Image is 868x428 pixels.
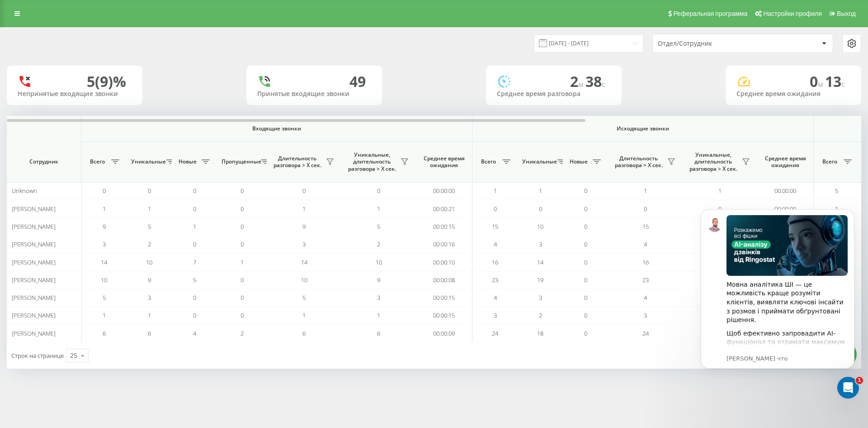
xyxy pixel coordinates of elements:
span: 7 [193,258,196,266]
span: 14 [301,258,307,266]
span: 0 [584,311,587,319]
span: 1 [718,187,722,195]
span: 1 [148,205,151,213]
span: 2 [377,240,380,248]
span: 19 [537,276,543,284]
span: 10 [376,258,382,266]
span: 0 [584,240,587,248]
span: 0 [103,187,106,195]
div: 49 [349,73,366,90]
span: Выход [837,10,856,17]
span: 0 [241,222,244,231]
span: [PERSON_NAME] [12,258,56,266]
span: 0 [302,187,306,195]
span: 3 [148,293,151,302]
td: 00:00:10 [416,253,472,271]
div: Среднее время разговора [497,90,611,98]
span: 9 [148,276,151,284]
span: Всего [86,158,108,165]
span: [PERSON_NAME] [12,293,56,302]
span: 1 [377,311,380,319]
span: 9 [103,222,106,231]
span: Длительность разговора > Х сек. [271,155,323,169]
span: Новые [567,158,590,165]
span: 5 [302,293,306,302]
span: 4 [494,240,497,248]
span: 0 [193,311,196,319]
span: 0 [241,293,244,302]
span: 4 [644,293,647,302]
span: 3 [494,311,497,319]
td: 00:00:00 [757,182,814,200]
span: Сотрудник [14,158,73,165]
span: [PERSON_NAME] [12,276,56,284]
span: 3 [539,240,542,248]
span: 10 [301,276,307,284]
span: Всего [818,158,841,165]
span: 38 [585,72,605,91]
span: [PERSON_NAME] [12,329,56,337]
span: Уникальные, длительность разговора > Х сек. [687,151,739,173]
span: 4 [644,240,647,248]
td: 00:00:16 [416,236,472,253]
span: 1 [103,311,106,319]
span: 4 [193,329,196,337]
td: 00:00:15 [416,307,472,324]
span: 0 [584,276,587,284]
span: 6 [302,329,306,337]
span: 0 [644,205,647,213]
span: 0 [241,240,244,248]
span: 5 [193,276,196,284]
span: 1 [494,187,497,195]
span: 3 [103,240,106,248]
span: Среднее время ожидания [764,155,807,169]
span: 0 [241,276,244,284]
span: 3 [377,293,380,302]
span: 3 [539,293,542,302]
span: 9 [377,276,380,284]
td: 00:00:15 [416,289,472,307]
span: 1 [856,377,863,384]
span: 16 [642,258,649,266]
span: [PERSON_NAME] [12,222,56,231]
span: Длительность разговора > Х сек. [613,155,665,169]
span: 0 [241,187,244,195]
span: Входящие звонки [105,125,448,132]
span: 0 [193,205,196,213]
div: Отдел/Сотрудник [658,40,766,48]
div: 5 (9)% [87,73,126,90]
div: Среднее время ожидания [736,90,850,98]
span: 0 [241,311,244,319]
td: 00:00:15 [416,218,472,236]
span: 2 [241,329,244,337]
span: 1 [644,187,647,195]
iframe: Intercom live chat [837,377,859,399]
span: c [602,79,605,89]
span: Исходящие звонки [494,125,793,132]
span: 0 [584,329,587,337]
span: 10 [537,222,543,231]
span: Настройки профиля [763,10,822,17]
span: Уникальные [131,158,164,165]
span: 1 [193,222,196,231]
td: 00:00:08 [416,271,472,289]
span: 1 [103,205,106,213]
span: 0 [148,187,151,195]
span: 1 [302,311,306,319]
span: 1 [241,258,244,266]
span: 10 [146,258,152,266]
span: 6 [148,329,151,337]
span: 15 [492,222,498,231]
span: 16 [492,258,498,266]
span: Среднее время ожидания [423,155,465,169]
span: 5 [835,187,838,195]
div: 25 [70,351,77,360]
span: 0 [193,293,196,302]
span: 5 [377,222,380,231]
span: [PERSON_NAME] [12,205,56,213]
span: м [818,79,825,89]
span: м [578,79,585,89]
